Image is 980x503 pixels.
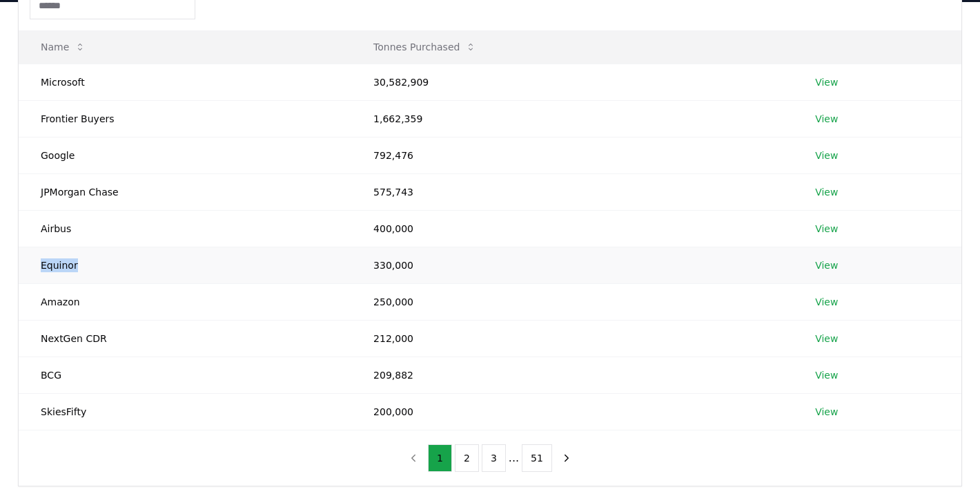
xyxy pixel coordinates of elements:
a: View [815,295,838,309]
td: Frontier Buyers [19,100,351,137]
td: Amazon [19,283,351,320]
td: NextGen CDR [19,320,351,357]
a: View [815,149,838,162]
td: 209,882 [351,357,793,393]
td: 575,743 [351,173,793,210]
td: Microsoft [19,64,351,100]
td: Equinor [19,247,351,283]
a: View [815,112,838,126]
a: View [815,405,838,419]
td: Airbus [19,210,351,247]
td: Google [19,137,351,173]
li: ... [509,450,519,466]
button: Tonnes Purchased [362,33,487,61]
td: 1,662,359 [351,100,793,137]
a: View [815,332,838,345]
td: SkiesFifty [19,393,351,430]
a: View [815,222,838,236]
td: 200,000 [351,393,793,430]
a: View [815,75,838,89]
button: 2 [455,444,479,472]
td: 792,476 [351,137,793,173]
button: 51 [522,444,552,472]
td: 250,000 [351,283,793,320]
td: 400,000 [351,210,793,247]
a: View [815,368,838,382]
td: 330,000 [351,247,793,283]
a: View [815,258,838,272]
td: BCG [19,357,351,393]
td: JPMorgan Chase [19,173,351,210]
button: next page [555,444,578,472]
a: View [815,185,838,199]
button: 1 [428,444,452,472]
button: 3 [482,444,506,472]
td: 212,000 [351,320,793,357]
button: Name [30,33,97,61]
td: 30,582,909 [351,64,793,100]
